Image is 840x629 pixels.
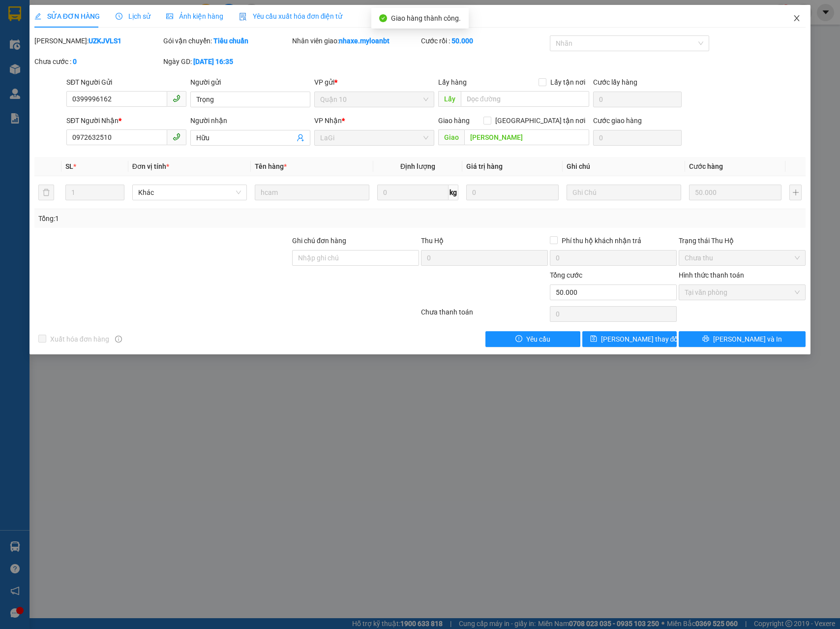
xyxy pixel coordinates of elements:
[550,271,582,279] span: Tổng cước
[292,35,419,46] div: Nhân viên giao:
[66,115,186,126] div: SĐT Người Nhận
[163,56,290,67] div: Ngày GD:
[320,92,428,107] span: Quận 10
[173,94,180,102] span: phone
[190,77,310,88] div: Người gửi
[46,334,113,345] span: Xuất hóa đơn hàng
[116,12,150,20] span: Lịch sử
[590,335,597,343] span: save
[438,78,467,86] span: Lấy hàng
[685,285,800,300] span: Tại văn phòng
[115,336,122,343] span: info-circle
[438,91,461,107] span: Lấy
[451,37,473,45] b: 50.000
[166,12,223,20] span: Ảnh kiện hàng
[34,13,41,20] span: edit
[438,129,464,145] span: Giao
[593,78,637,86] label: Cước lấy hàng
[391,14,461,22] span: Giao hàng thành công.
[421,237,444,245] span: Thu Hộ
[255,185,369,200] input: VD: Bàn, Ghế
[34,56,161,67] div: Chưa cước :
[213,37,248,45] b: Tiêu chuẩn
[582,331,677,347] button: save[PERSON_NAME] thay đổi
[526,334,550,345] span: Yêu cầu
[461,91,589,107] input: Dọc đường
[567,185,681,200] input: Ghi Chú
[173,133,180,141] span: phone
[593,130,682,146] input: Cước giao hàng
[34,12,100,20] span: SỬA ĐƠN HÀNG
[34,35,161,46] div: [PERSON_NAME]:
[689,185,781,200] input: 0
[320,130,428,145] span: LaGi
[38,185,54,200] button: delete
[685,251,800,265] span: Chưa thu
[464,129,589,145] input: Dọc đường
[593,117,642,125] label: Cước giao hàng
[466,162,503,170] span: Giá trị hàng
[546,77,589,88] span: Lấy tận nơi
[783,5,810,32] button: Close
[66,77,186,88] div: SĐT Người Gửi
[116,13,122,20] span: clock-circle
[515,335,522,343] span: exclamation-circle
[193,58,233,65] b: [DATE] 16:35
[601,334,680,345] span: [PERSON_NAME] thay đổi
[421,35,548,46] div: Cước rồi :
[314,117,342,125] span: VP Nhận
[593,92,682,107] input: Cước lấy hàng
[255,162,287,170] span: Tên hàng
[679,271,744,279] label: Hình thức thanh toán
[190,115,310,126] div: Người nhận
[132,162,169,170] span: Đơn vị tính
[713,334,782,345] span: [PERSON_NAME] và In
[689,162,723,170] span: Cước hàng
[138,185,241,200] span: Khác
[789,185,802,200] button: plus
[314,77,434,88] div: VP gửi
[702,335,709,343] span: printer
[292,250,419,266] input: Ghi chú đơn hàng
[438,117,470,125] span: Giao hàng
[239,12,343,20] span: Yêu cầu xuất hóa đơn điện tử
[400,162,435,170] span: Định lượng
[420,307,549,324] div: Chưa thanh toán
[558,235,645,246] span: Phí thu hộ khách nhận trả
[65,162,73,170] span: SL
[679,331,806,347] button: printer[PERSON_NAME] và In
[793,14,801,22] span: close
[166,13,173,20] span: picture
[89,37,121,45] b: UZKJVLS1
[466,185,559,200] input: 0
[163,35,290,46] div: Gói vận chuyển:
[38,213,325,224] div: Tổng: 1
[292,237,346,245] label: Ghi chú đơn hàng
[73,58,77,65] b: 0
[485,331,580,347] button: exclamation-circleYêu cầu
[239,13,247,21] img: icon
[449,185,458,200] span: kg
[563,157,685,176] th: Ghi chú
[679,235,806,246] div: Trạng thái Thu Hộ
[297,134,304,142] span: user-add
[379,14,387,22] span: check-circle
[491,115,589,126] span: [GEOGRAPHIC_DATA] tận nơi
[339,37,390,45] b: nhaxe.myloanbt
